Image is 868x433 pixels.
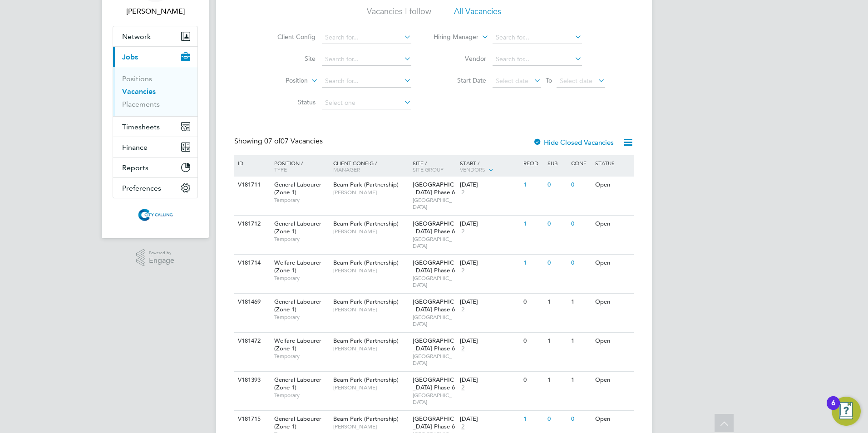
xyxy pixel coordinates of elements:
span: [GEOGRAPHIC_DATA] Phase 6 [413,337,455,352]
a: Vacancies [122,87,156,96]
div: 0 [521,372,545,389]
button: Open Resource Center, 6 new notifications [832,397,861,426]
span: 2 [460,306,466,314]
div: 1 [569,294,592,310]
div: Status [593,155,632,171]
span: 2 [460,384,466,392]
div: 1 [521,411,545,428]
span: To [543,74,555,86]
span: [PERSON_NAME] [333,345,408,352]
div: [DATE] [460,181,519,189]
span: 2 [460,228,466,236]
label: Vendor [434,54,486,63]
span: [PERSON_NAME] [333,423,408,430]
div: 0 [521,333,545,349]
div: [DATE] [460,298,519,306]
span: 07 of [264,137,281,146]
span: 2 [460,423,466,431]
span: [PERSON_NAME] [333,228,408,235]
a: Powered byEngage [136,249,175,266]
div: Position / [267,155,331,177]
span: Reports [122,163,148,172]
div: Conf [569,155,592,171]
div: 1 [521,177,545,193]
div: 0 [545,255,569,271]
span: Powered by [149,249,174,257]
span: [PERSON_NAME] [333,384,408,391]
div: [DATE] [460,415,519,423]
div: V181712 [236,216,267,232]
span: [GEOGRAPHIC_DATA] Phase 6 [413,220,455,235]
span: [GEOGRAPHIC_DATA] [413,392,456,406]
span: Select date [560,77,592,85]
span: 2 [460,189,466,197]
label: Client Config [263,33,316,41]
div: 1 [521,255,545,271]
input: Search for... [322,75,411,88]
div: Open [593,333,632,349]
span: Beam Park (Partnership) [333,220,399,227]
div: Open [593,177,632,193]
span: [GEOGRAPHIC_DATA] Phase 6 [413,298,455,313]
input: Search for... [493,53,582,66]
div: 0 [545,411,569,428]
div: Client Config / [331,155,410,177]
div: 1 [545,294,569,310]
span: General Labourer (Zone 1) [274,220,321,235]
input: Search for... [322,53,411,66]
div: 1 [569,372,592,389]
div: 0 [545,216,569,232]
span: Temporary [274,275,329,282]
span: Beam Park (Partnership) [333,259,399,266]
a: Positions [122,74,152,83]
div: 1 [569,333,592,349]
span: [GEOGRAPHIC_DATA] Phase 6 [413,259,455,274]
span: [GEOGRAPHIC_DATA] [413,314,456,328]
span: [GEOGRAPHIC_DATA] Phase 6 [413,415,455,430]
span: Site Group [413,166,444,173]
div: Sub [545,155,569,171]
img: citycalling-logo-retina.png [136,207,175,222]
input: Search for... [322,31,411,44]
div: ID [236,155,267,171]
button: Preferences [113,178,197,198]
span: Temporary [274,197,329,204]
div: 0 [569,255,592,271]
div: 0 [545,177,569,193]
li: All Vacancies [454,6,501,22]
div: Open [593,294,632,310]
button: Jobs [113,47,197,67]
div: V181472 [236,333,267,349]
span: [GEOGRAPHIC_DATA] [413,236,456,250]
div: Open [593,255,632,271]
span: [PERSON_NAME] [333,267,408,274]
a: Go to home page [113,207,198,222]
div: 6 [831,403,835,415]
div: V181711 [236,177,267,193]
span: Timesheets [122,123,160,131]
span: General Labourer (Zone 1) [274,298,321,313]
span: Network [122,32,151,41]
button: Finance [113,137,197,157]
div: Open [593,216,632,232]
span: Beam Park (Partnership) [333,415,399,423]
label: Status [263,98,316,106]
button: Timesheets [113,117,197,137]
span: Type [274,166,287,173]
span: Toby Gibbs [113,6,198,17]
span: General Labourer (Zone 1) [274,181,321,196]
span: [GEOGRAPHIC_DATA] Phase 6 [413,376,455,391]
div: Start / [458,155,521,178]
li: Vacancies I follow [367,6,431,22]
button: Reports [113,157,197,177]
div: 0 [569,177,592,193]
div: Jobs [113,67,197,116]
div: 0 [569,216,592,232]
div: [DATE] [460,259,519,267]
div: V181714 [236,255,267,271]
div: Site / [410,155,458,177]
span: [GEOGRAPHIC_DATA] [413,353,456,367]
div: V181715 [236,411,267,428]
span: Finance [122,143,148,152]
span: [GEOGRAPHIC_DATA] [413,197,456,211]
